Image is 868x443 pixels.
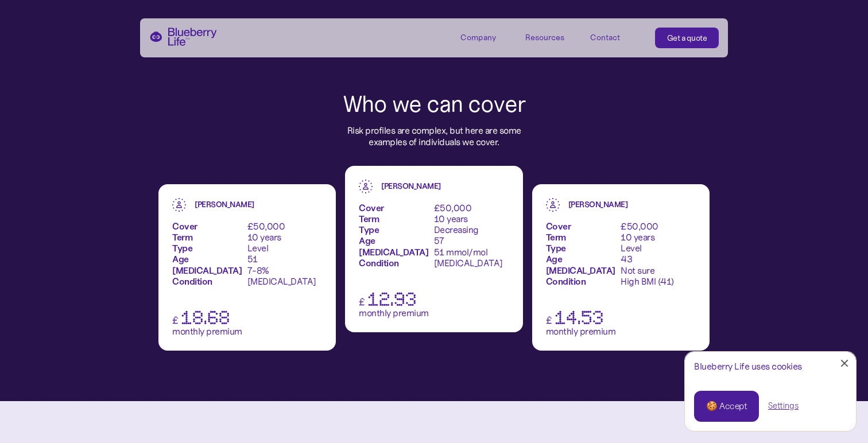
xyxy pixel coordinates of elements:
p: monthly premium [172,326,242,337]
p: monthly premium [359,308,429,318]
strong: [PERSON_NAME] [568,199,628,209]
strong: [PERSON_NAME] [195,199,254,209]
a: Contact [590,28,642,46]
div: Contact [590,33,620,42]
strong: Cover Term Type Age [MEDICAL_DATA] Condition [359,202,428,269]
p: £50,000 10 years Decreasing 57 51 mmol/mol [MEDICAL_DATA] [434,203,509,269]
div: Company [460,28,512,46]
strong: Cover Term Type Age [MEDICAL_DATA] Condition [546,220,615,287]
a: home [149,28,217,46]
p: £50,000 10 years Level 43 Not sure High BMI (41) [621,221,696,287]
strong: Cover Term Type Age [MEDICAL_DATA] Condition [172,220,242,287]
p: £50,000 10 years Level 51 7-8% [MEDICAL_DATA] [247,221,323,287]
a: Settings [768,400,799,412]
div: Get a quote [667,32,707,44]
a: 🍪 Accept [694,391,759,422]
a: Close Cookie Popup [833,352,856,375]
div: 🍪 Accept [706,400,747,413]
strong: [PERSON_NAME] [381,181,441,191]
div: Resources [525,33,564,42]
h2: Who we can cover [343,92,525,116]
div: Blueberry Life uses cookies [694,361,847,372]
div: Company [460,33,496,42]
p: monthly premium [546,326,616,337]
div: Resources [525,28,577,46]
p: Risk profiles are complex, but here are some examples of individuals we cover. [331,125,537,147]
a: Get a quote [655,28,719,48]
